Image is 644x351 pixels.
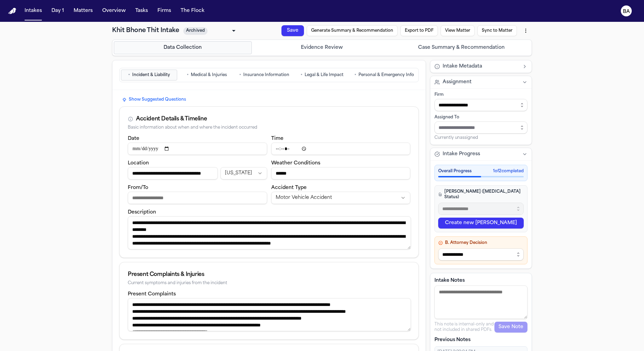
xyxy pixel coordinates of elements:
[434,99,527,111] input: Select firm
[434,121,527,134] input: Assign to staff member
[99,5,128,17] button: Overview
[128,281,410,286] div: Current symptoms and injuries from the incident
[8,8,16,14] a: Home
[128,143,267,155] input: Incident date
[443,79,472,86] span: Assignment
[434,135,478,141] span: Currently unassigned
[438,189,524,200] h4: [PERSON_NAME] ([MEDICAL_DATA] Status)
[434,92,527,98] div: Firm
[251,19,338,67] button: Generate Summary & Recommendation
[191,72,227,78] span: Medical & Injuries
[121,70,177,81] button: Go to Incident & Liability
[351,70,417,81] button: Go to Personal & Emergency Info
[236,70,292,81] button: Go to Insurance Information
[178,5,207,17] button: The Flock
[301,72,303,78] span: •
[271,143,411,155] input: Incident time
[22,5,45,17] button: Intakes
[128,270,410,279] div: Present Complaints & Injuries
[443,63,482,70] span: Intake Metadata
[142,89,182,115] button: Sync to Matter
[430,60,532,73] button: Intake Metadata
[430,148,532,160] button: Intake Progress
[271,185,307,190] label: Accident Type
[187,72,189,78] span: •
[434,277,527,284] label: Intake Notes
[305,72,343,78] span: Legal & Life Impact
[136,115,207,123] div: Accident Details & Timeline
[128,136,139,141] label: Date
[438,169,472,174] span: Overall Progress
[392,41,530,54] button: Go to Case Summary & Recommendation step
[493,169,524,174] span: 1 of 2 completed
[128,216,411,249] textarea: Incident description
[8,8,16,14] img: Finch Logo
[114,41,252,54] button: Go to Data Collection step
[128,185,148,190] label: From/To
[434,322,494,333] p: This note is internal-only and not included in shared PDFs.
[271,136,283,141] label: Time
[132,72,170,78] span: Incident & Liability
[294,70,350,81] button: Go to Legal & Life Impact
[220,167,267,179] button: Incident state
[128,125,410,130] div: Basic information about when and where the incident occurred
[253,41,391,54] button: Go to Evidence Review step
[71,5,95,17] button: Matters
[271,161,320,166] label: Weather Conditions
[128,72,130,78] span: •
[128,210,156,215] label: Description
[434,115,527,120] div: Assigned To
[128,298,411,331] textarea: Present complaints
[155,5,174,17] button: Firms
[438,218,524,229] button: Create new [PERSON_NAME]
[243,72,289,78] span: Insurance Information
[119,96,189,104] button: Show Suggested Questions
[434,337,527,343] p: Previous Notes
[49,5,67,17] button: Day 1
[114,41,530,54] nav: Intake steps
[128,167,218,179] input: Incident location
[271,167,411,179] input: Weather conditions
[239,72,241,78] span: •
[133,5,151,17] button: Tasks
[128,292,176,297] label: Present Complaints
[434,286,527,319] textarea: Intake notes
[358,72,414,78] span: Personal & Emergency Info
[128,161,149,166] label: Location
[179,70,235,81] button: Go to Medical & Injuries
[128,106,144,122] button: More actions
[438,240,524,246] h4: B. Attorney Decision
[128,192,267,204] input: From/To destination
[354,72,356,78] span: •
[443,151,480,158] span: Intake Progress
[430,76,532,88] button: Assignment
